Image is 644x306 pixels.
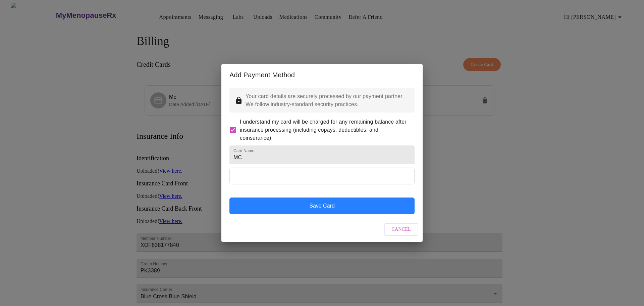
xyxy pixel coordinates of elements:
button: Cancel [384,223,419,236]
button: Save Card [229,198,415,214]
h2: Add Payment Method [229,70,415,80]
span: I understand my card will be charged for any remaining balance after insurance processing (includ... [240,118,409,142]
iframe: Secure Credit Card Form [230,168,414,184]
p: Your card details are securely processed by our payment partner. We follow industry-standard secu... [246,92,409,108]
span: Cancel [392,225,411,234]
